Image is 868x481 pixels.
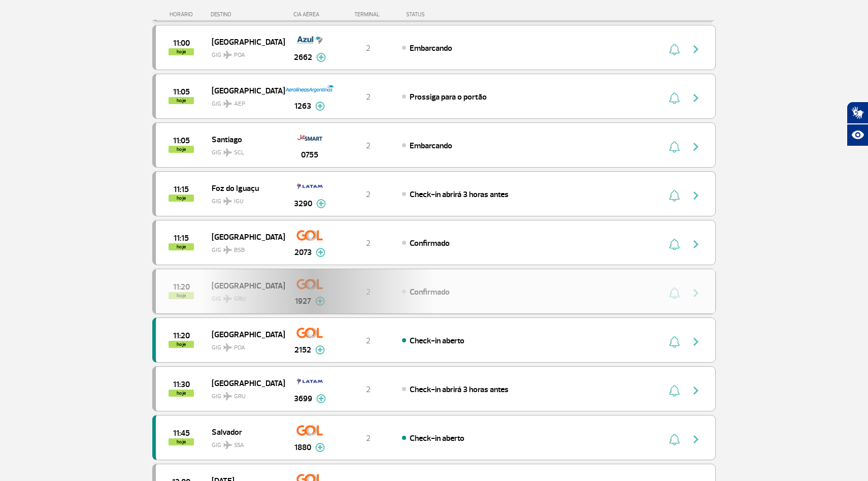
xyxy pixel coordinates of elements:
[410,43,452,53] span: Embarcando
[690,92,702,104] img: seta-direita-painel-voo.svg
[234,197,244,206] span: IGU
[410,336,464,346] span: Check-in aberto
[316,394,326,403] img: mais-info-painel-voo.svg
[169,390,194,397] span: hoje
[669,336,680,348] img: sino-painel-voo.svg
[410,238,450,248] span: Confirmado
[212,328,277,341] span: [GEOGRAPHIC_DATA]
[366,141,371,151] span: 2
[294,441,311,454] span: 1880
[173,430,190,437] span: 2025-09-30 11:45:00
[234,343,245,352] span: POA
[223,148,232,156] img: destiny_airplane.svg
[223,441,232,449] img: destiny_airplane.svg
[169,146,194,153] span: hoje
[284,11,335,18] div: CIA AÉREA
[410,141,452,151] span: Embarcando
[410,384,509,395] span: Check-in abrirá 3 horas antes
[316,53,326,62] img: mais-info-painel-voo.svg
[212,181,277,195] span: Foz do Iguaçu
[212,435,277,450] span: GIG
[174,186,189,193] span: 2025-09-30 11:15:00
[212,45,277,60] span: GIG
[173,137,190,144] span: 2025-09-30 11:05:00
[669,238,680,250] img: sino-painel-voo.svg
[234,392,246,401] span: GRU
[690,189,702,202] img: seta-direita-painel-voo.svg
[366,433,371,443] span: 2
[669,43,680,55] img: sino-painel-voo.svg
[169,48,194,55] span: hoje
[316,199,326,208] img: mais-info-painel-voo.svg
[169,438,194,445] span: hoje
[212,376,277,390] span: [GEOGRAPHIC_DATA]
[669,141,680,153] img: sino-painel-voo.svg
[223,246,232,254] img: destiny_airplane.svg
[690,141,702,153] img: seta-direita-painel-voo.svg
[212,84,277,97] span: [GEOGRAPHIC_DATA]
[690,433,702,445] img: seta-direita-painel-voo.svg
[401,11,484,18] div: STATUS
[366,384,371,395] span: 2
[173,332,190,339] span: 2025-09-30 11:20:00
[212,191,277,206] span: GIG
[669,433,680,445] img: sino-painel-voo.svg
[173,88,190,95] span: 2025-09-30 11:05:00
[690,238,702,250] img: seta-direita-painel-voo.svg
[294,393,312,405] span: 3699
[294,100,311,112] span: 1263
[234,441,244,450] span: SSA
[212,387,277,401] span: GIG
[669,189,680,202] img: sino-painel-voo.svg
[410,433,464,443] span: Check-in aberto
[223,343,232,351] img: destiny_airplane.svg
[847,102,868,124] button: Abrir tradutor de língua de sinais.
[366,189,371,200] span: 2
[223,392,232,400] img: destiny_airplane.svg
[223,51,232,59] img: destiny_airplane.svg
[212,133,277,146] span: Santiago
[366,92,371,102] span: 2
[316,248,325,257] img: mais-info-painel-voo.svg
[294,246,312,259] span: 2073
[690,336,702,348] img: seta-direita-painel-voo.svg
[366,43,371,53] span: 2
[173,40,190,47] span: 2025-09-30 11:00:00
[301,149,318,161] span: 0755
[173,381,190,388] span: 2025-09-30 11:30:00
[212,143,277,157] span: GIG
[212,425,277,438] span: Salvador
[212,230,277,243] span: [GEOGRAPHIC_DATA]
[315,102,325,111] img: mais-info-painel-voo.svg
[410,92,487,102] span: Prossiga para o portão
[211,11,285,18] div: DESTINO
[234,148,244,157] span: SCL
[847,124,868,146] button: Abrir recursos assistivos.
[234,51,245,60] span: POA
[169,243,194,250] span: hoje
[212,338,277,352] span: GIG
[294,51,312,63] span: 2662
[234,100,245,109] span: AEP
[212,35,277,48] span: [GEOGRAPHIC_DATA]
[315,443,325,452] img: mais-info-painel-voo.svg
[294,198,312,210] span: 3290
[669,384,680,397] img: sino-painel-voo.svg
[366,336,371,346] span: 2
[169,97,194,104] span: hoje
[169,195,194,202] span: hoje
[234,246,245,255] span: BSB
[174,235,189,242] span: 2025-09-30 11:15:00
[669,92,680,104] img: sino-painel-voo.svg
[690,43,702,55] img: seta-direita-painel-voo.svg
[223,100,232,108] img: destiny_airplane.svg
[366,238,371,248] span: 2
[212,94,277,109] span: GIG
[169,341,194,348] span: hoje
[315,345,325,355] img: mais-info-painel-voo.svg
[294,344,311,356] span: 2152
[847,102,868,146] div: Plugin de acessibilidade da Hand Talk.
[335,11,401,18] div: TERMINAL
[212,240,277,255] span: GIG
[410,189,509,200] span: Check-in abrirá 3 horas antes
